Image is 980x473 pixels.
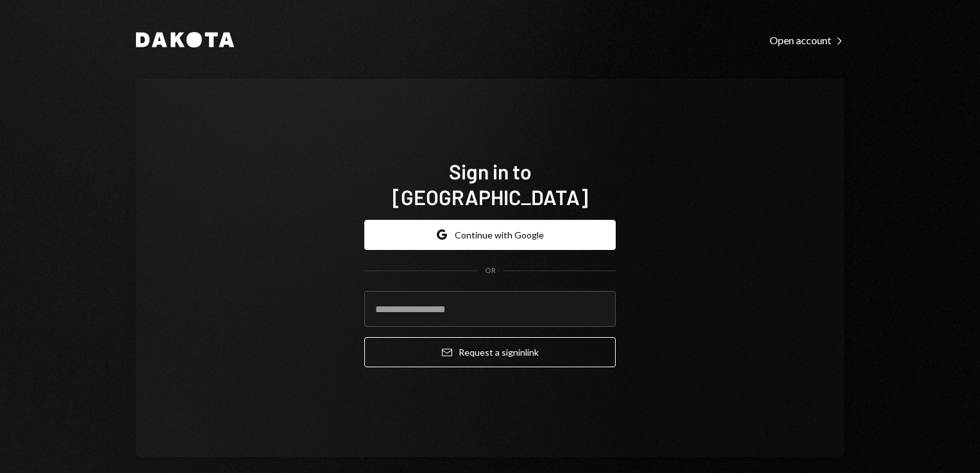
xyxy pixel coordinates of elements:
div: OR [485,265,496,276]
button: Continue with Google [364,220,616,250]
button: Request a signinlink [364,337,616,367]
a: Open account [770,33,844,47]
div: Open account [770,34,844,47]
h1: Sign in to [GEOGRAPHIC_DATA] [364,158,616,210]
